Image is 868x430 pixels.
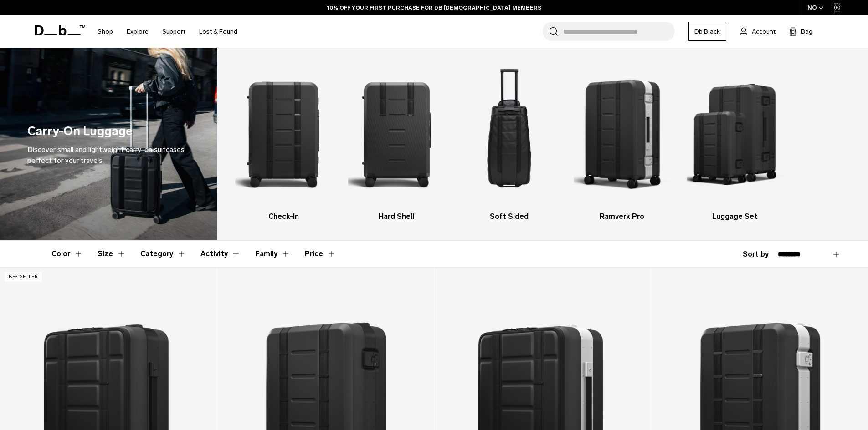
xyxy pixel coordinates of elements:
[687,61,784,207] img: Db
[461,61,558,222] a: Db Soft Sided
[789,26,812,37] button: Bag
[200,241,241,267] button: Toggle Filter
[461,61,558,207] img: Db
[199,15,237,48] a: Lost & Found
[27,122,133,141] h1: Carry-On Luggage
[162,15,185,48] a: Support
[51,241,83,267] button: Toggle Filter
[740,26,776,37] a: Account
[255,241,290,267] button: Toggle Filter
[235,61,332,207] img: Db
[5,272,42,282] p: Bestseller
[687,61,784,222] li: 5 / 5
[140,241,186,267] button: Toggle Filter
[461,211,558,222] h3: Soft Sided
[574,211,671,222] h3: Ramverk Pro
[98,15,113,48] a: Shop
[687,211,784,222] h3: Luggage Set
[461,61,558,222] li: 3 / 5
[235,61,332,222] a: Db Check-In
[235,61,332,222] li: 1 / 5
[574,61,671,207] img: Db
[348,61,445,222] a: Db Hard Shell
[574,61,671,222] li: 4 / 5
[348,61,445,222] li: 2 / 5
[348,211,445,222] h3: Hard Shell
[348,61,445,207] img: Db
[752,27,776,36] span: Account
[327,4,541,12] a: 10% OFF YOUR FIRST PURCHASE FOR DB [DEMOGRAPHIC_DATA] MEMBERS
[688,22,726,41] a: Db Black
[687,61,784,222] a: Db Luggage Set
[27,145,185,165] span: Discover small and lightweight carry-on suitcases perfect for your travels.
[98,241,126,267] button: Toggle Filter
[127,15,149,48] a: Explore
[91,15,244,48] nav: Main Navigation
[305,241,336,267] button: Toggle Price
[235,211,332,222] h3: Check-In
[574,61,671,222] a: Db Ramverk Pro
[801,27,812,36] span: Bag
